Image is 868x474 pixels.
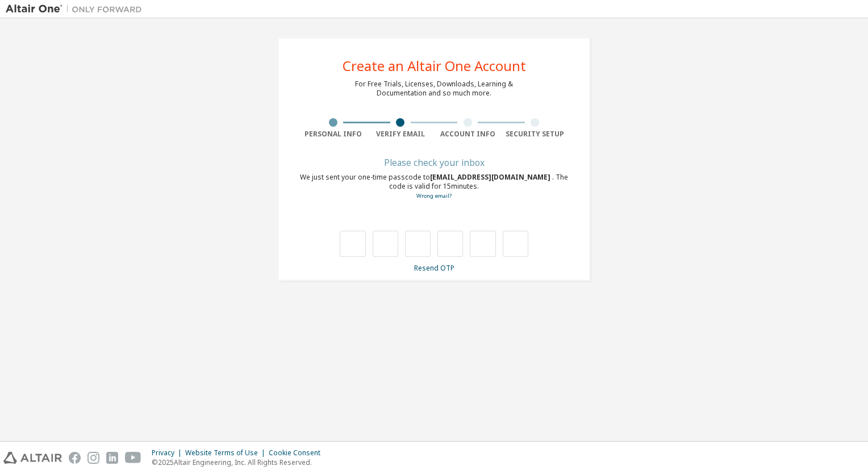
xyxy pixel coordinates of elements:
[152,448,185,458] div: Privacy
[343,59,526,73] div: Create an Altair One Account
[430,172,552,182] span: [EMAIL_ADDRESS][DOMAIN_NAME]
[3,452,62,464] img: altair_logo.svg
[355,80,513,98] div: For Free Trials, Licenses, Downloads, Learning & Documentation and so much more.
[87,452,99,464] img: instagram.svg
[299,130,367,139] div: Personal Info
[367,130,435,139] div: Verify Email
[299,159,569,166] div: Please check your inbox
[414,263,454,273] a: Resend OTP
[69,452,81,464] img: facebook.svg
[106,452,118,464] img: linkedin.svg
[269,448,327,458] div: Cookie Consent
[299,173,569,201] div: We just sent your one-time passcode to . The code is valid for 15 minutes.
[434,130,502,139] div: Account Info
[416,192,452,199] a: Go back to the registration form
[6,3,148,15] img: Altair One
[502,130,569,139] div: Security Setup
[185,448,269,458] div: Website Terms of Use
[152,458,327,467] p: © 2025 Altair Engineering, Inc. All Rights Reserved.
[125,452,141,464] img: youtube.svg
